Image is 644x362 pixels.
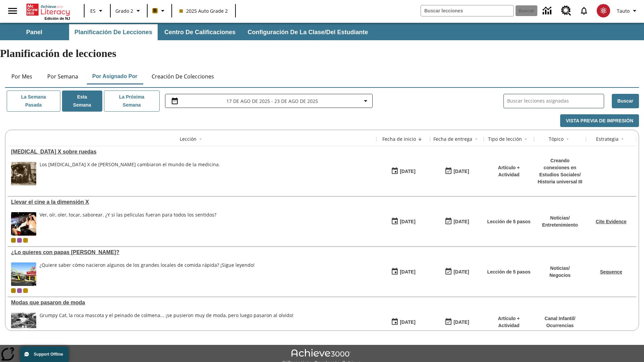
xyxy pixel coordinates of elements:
img: avatar image [597,4,610,17]
div: Rayos X sobre ruedas [11,149,373,155]
p: Canal Infantil / [545,315,576,322]
button: Por mes [5,68,39,84]
button: Sort [197,135,205,143]
p: Creando conexiones en Estudios Sociales / [537,157,583,178]
a: Modas que pasaron de moda, Lecciones [11,300,373,306]
a: ¿Lo quieres con papas fritas?, Lecciones [11,249,373,255]
p: Historia universal III [537,178,583,185]
button: Sort [522,135,530,143]
div: Los rayos X de Marie Curie cambiaron el mundo de la medicina. [40,162,220,185]
div: Fecha de entrega [433,136,472,142]
div: Clase actual [11,288,16,293]
button: Esta semana [62,90,102,112]
button: Abrir el menú lateral [3,1,22,21]
button: Boost El color de la clase es anaranjado claro. Cambiar el color de la clase. [150,5,169,17]
div: New 2025 class [23,238,28,243]
div: [DATE] [400,167,415,176]
button: 07/19/25: Primer día en que estuvo disponible la lección [389,316,418,328]
div: ¿Lo quieres con papas fritas? [11,249,373,255]
div: Estrategia [596,136,619,142]
button: Por asignado por [87,68,143,84]
div: [DATE] [453,218,469,226]
button: Sort [619,135,627,143]
div: [DATE] [400,318,415,326]
p: Artículo + Actividad [487,164,531,178]
span: OL 2025 Auto Grade 3 [17,238,22,243]
button: Centro de calificaciones [159,24,241,40]
a: Centro de información [539,2,557,20]
div: ¿Quiere saber cómo nacieron algunos de los grandes locales de comida rápida? ¡Sigue leyendo! [40,262,255,286]
div: Fecha de inicio [382,136,416,142]
span: ES [90,7,96,14]
div: Grumpy Cat, la roca mascota y el peinado de colmena... ¡se pusieron muy de moda, pero luego pasar... [40,313,293,318]
div: Modas que pasaron de moda [11,300,373,306]
button: Grado: Grado 2, Elige un grado [113,5,145,17]
a: Rayos X sobre ruedas, Lecciones [11,149,373,155]
span: Support Offline [34,352,63,357]
img: foto en blanco y negro de una chica haciendo girar unos hula-hulas en la década de 1950 [11,313,36,336]
button: 08/20/25: Último día en que podrá accederse la lección [442,165,471,178]
p: Lección de 5 pasos [487,268,530,276]
p: Lección de 5 pasos [487,218,530,225]
p: Noticias / [542,215,578,222]
button: Planificación de lecciones [69,24,158,40]
button: Panel [1,24,68,40]
div: [DATE] [400,218,415,226]
button: Configuración de la clase/del estudiante [242,24,373,40]
div: Ver, oír, oler, tocar, saborear. ¿Y si las películas fueran para todos los sentidos? [40,212,216,236]
a: Llevar el cine a la dimensión X, Lecciones [11,199,373,205]
div: New 2025 class [23,288,28,293]
button: 08/20/25: Primer día en que estuvo disponible la lección [389,165,418,178]
button: Buscar [612,94,639,108]
img: Foto en blanco y negro de dos personas uniformadas colocando a un hombre en una máquina de rayos ... [11,162,36,185]
button: 08/24/25: Último día en que podrá accederse la lección [442,215,471,228]
button: La semana pasada [7,90,60,112]
span: 2025 Auto Grade 2 [179,7,228,14]
img: El panel situado frente a los asientos rocía con agua nebulizada al feliz público en un cine equi... [11,212,36,236]
div: Grumpy Cat, la roca mascota y el peinado de colmena... ¡se pusieron muy de moda, pero luego pasar... [40,313,293,336]
span: Edición de NJ [45,16,70,20]
img: Uno de los primeros locales de McDonald's, con el icónico letrero rojo y los arcos amarillos. [11,262,36,286]
div: Portada [26,2,70,20]
a: Sequence [600,269,622,275]
span: B [153,6,157,15]
button: Support Offline [20,347,68,362]
span: 17 de ago de 2025 - 23 de ago de 2025 [226,98,318,105]
button: Perfil/Configuración [614,5,641,17]
div: Lección [180,136,197,142]
div: Tipo de lección [488,136,522,142]
a: Centro de recursos, Se abrirá en una pestaña nueva. [557,2,575,20]
button: Sort [416,135,424,143]
a: Notificaciones [575,2,593,19]
svg: Collapse Date Range Filter [362,97,370,105]
button: Sort [472,135,480,143]
p: Artículo + Actividad [487,315,531,329]
div: [DATE] [400,268,415,276]
p: Negocios [549,272,571,279]
span: Grado 2 [115,7,133,14]
button: Vista previa de impresión [560,114,639,127]
button: Por semana [42,68,84,84]
div: Ver, oír, oler, tocar, saborear. ¿Y si las películas fueran para todos los sentidos? [40,212,216,218]
button: La próxima semana [104,90,160,112]
div: Tópico [549,136,563,142]
p: Ocurrencias [545,322,576,329]
div: Clase actual [11,238,16,243]
button: 07/26/25: Primer día en que estuvo disponible la lección [389,265,418,278]
button: 08/18/25: Primer día en que estuvo disponible la lección [389,215,418,228]
div: OL 2025 Auto Grade 3 [17,288,22,293]
div: ¿Quiere saber cómo nacieron algunos de los grandes locales de comida rápida? ¡Sigue leyendo! [40,262,255,268]
p: Entretenimiento [542,222,578,229]
button: Lenguaje: ES, Selecciona un idioma [87,5,108,17]
a: Cite Evidence [596,219,627,224]
a: Portada [26,3,70,16]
